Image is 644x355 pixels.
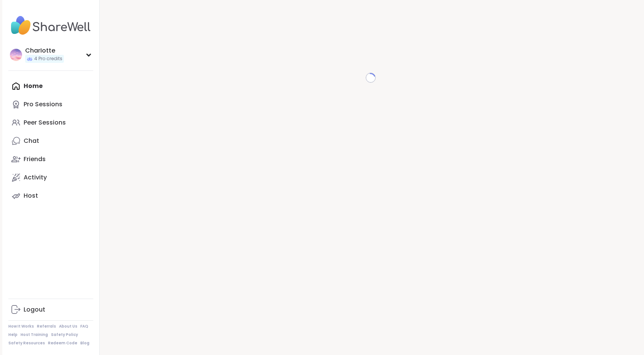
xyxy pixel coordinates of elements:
a: Referrals [37,324,56,329]
div: Logout [24,305,45,314]
div: Pro Sessions [24,100,62,109]
div: Peer Sessions [24,118,66,127]
a: Host Training [21,332,48,337]
a: Safety Resources [8,341,45,346]
img: ShareWell Nav Logo [8,12,93,39]
a: Logout [8,301,93,319]
a: How It Works [8,324,34,329]
a: Chat [8,132,93,150]
a: Safety Policy [51,332,78,337]
div: Activity [24,173,47,182]
a: About Us [59,324,77,329]
a: Friends [8,150,93,168]
a: Host [8,187,93,205]
a: Activity [8,168,93,187]
a: FAQ [80,324,88,329]
a: Peer Sessions [8,114,93,132]
span: 4 Pro credits [34,56,62,62]
div: Friends [24,155,46,163]
div: Host [24,192,38,200]
a: Help [8,332,18,337]
img: CharIotte [10,49,22,61]
div: Chat [24,137,39,145]
a: Pro Sessions [8,95,93,114]
a: Blog [80,341,89,346]
div: CharIotte [25,46,64,55]
a: Redeem Code [48,341,77,346]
